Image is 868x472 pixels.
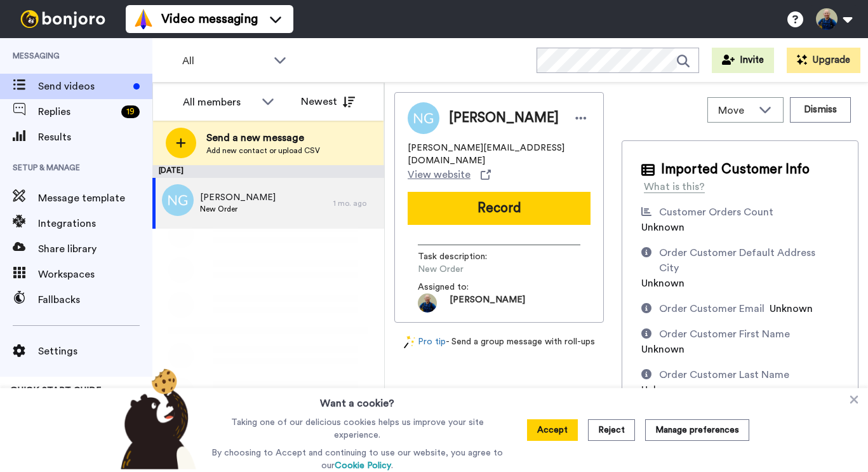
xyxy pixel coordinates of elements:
div: Order Customer Default Address City [659,245,834,276]
p: By choosing to Accept and continuing to use our website, you agree to our . [208,447,506,472]
span: Imported Customer Info [661,160,810,179]
span: Unknown [641,222,684,233]
span: [PERSON_NAME] [449,109,559,128]
span: Unknown [770,304,813,314]
div: 19 [121,105,140,118]
span: [PERSON_NAME][EMAIL_ADDRESS][DOMAIN_NAME] [408,142,591,167]
span: Unknown [641,385,684,395]
a: Cookie Policy [335,461,391,470]
span: Task description : [418,250,507,263]
img: bear-with-cookie.png [109,368,203,469]
div: - Send a group message with roll-ups [394,335,604,349]
span: All [182,53,267,69]
img: 59656031-4132-44e9-ae27-fc44bba74ff8-1674598188.jpg [418,293,437,313]
span: Settings [38,344,152,359]
button: Record [408,192,591,225]
span: Integrations [38,216,152,231]
div: What is this? [644,179,705,194]
a: Pro tip [404,335,446,349]
div: [DATE] [152,165,384,178]
span: Assigned to: [418,281,507,293]
button: Accept [527,419,578,441]
button: Invite [712,48,774,73]
button: Newest [291,89,364,114]
span: Add new contact or upload CSV [206,145,320,156]
div: All members [183,95,255,110]
button: Reject [588,419,635,441]
span: Move [718,103,752,118]
button: Upgrade [787,48,860,73]
span: New Order [418,263,538,276]
h3: Want a cookie? [320,388,394,411]
span: Workspaces [38,267,152,282]
span: [PERSON_NAME] [450,293,525,313]
img: ng.png [162,184,194,216]
img: bj-logo-header-white.svg [15,10,110,28]
img: magic-wand.svg [404,335,415,349]
span: Unknown [641,278,684,288]
div: Customer Orders Count [659,205,773,220]
span: Share library [38,241,152,257]
span: Replies [38,104,116,119]
div: 1 mo. ago [333,198,378,208]
span: [PERSON_NAME] [200,191,276,204]
button: Dismiss [790,97,851,123]
div: Order Customer Email [659,301,765,316]
span: Message template [38,191,152,206]
span: QUICK START GUIDE [10,386,102,395]
span: New Order [200,204,276,214]
button: Manage preferences [645,419,749,441]
span: Video messaging [161,10,258,28]
span: Unknown [641,344,684,354]
span: Send a new message [206,130,320,145]
p: Taking one of our delicious cookies helps us improve your site experience. [208,416,506,442]
span: Results [38,130,152,145]
span: Send videos [38,79,128,94]
span: View website [408,167,471,182]
a: View website [408,167,491,182]
img: vm-color.svg [133,9,154,29]
div: Order Customer Last Name [659,367,789,382]
img: Image of Nathan Greenhaw [408,102,439,134]
div: Order Customer First Name [659,327,790,342]
span: Fallbacks [38,292,152,307]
